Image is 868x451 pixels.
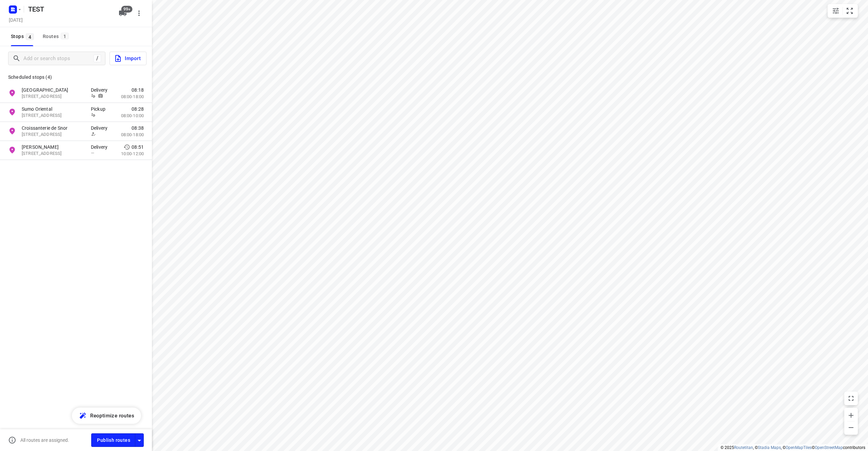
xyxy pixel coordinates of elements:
button: Publish routes [91,433,135,447]
p: Delivery [91,144,111,150]
div: Driver app settings [135,436,143,444]
h5: TEST [25,4,113,15]
span: 08:28 [132,106,144,112]
p: [STREET_ADDRESS] [22,112,84,119]
input: Add or search stops [23,53,94,64]
div: small contained button group [828,4,858,18]
span: Publish routes [97,436,130,445]
span: 4 [26,33,34,40]
p: Sumo Oriental [22,106,84,112]
span: — [91,150,94,156]
svg: Early [123,144,130,150]
span: 08:51 [132,144,144,150]
div: Routes [43,32,71,41]
a: OpenMapTiles [786,445,812,450]
p: [GEOGRAPHIC_DATA] [22,87,84,93]
p: [STREET_ADDRESS] [22,150,84,157]
button: 99+ [116,6,130,20]
button: Reoptimize routes [72,408,141,424]
span: 1 [61,33,69,39]
p: Pickup [91,106,111,112]
p: 10:00-12:00 [121,150,144,157]
p: Scheduled stops ( 4 ) [8,73,144,81]
p: Delivery [91,87,111,93]
p: [PERSON_NAME] [22,144,84,150]
p: All routes are assigned. [20,437,69,443]
a: Import [105,52,146,65]
li: © 2025 , © , © © contributors [721,445,865,450]
p: Bergpolderplein 10, 3051GA, Rotterdam, NL [22,131,84,138]
a: Routetitan [734,445,753,450]
p: 08:00-10:00 [121,112,144,119]
span: 99+ [121,6,133,13]
span: Stops [11,32,36,41]
span: Reoptimize routes [90,411,134,420]
div: / [94,55,101,62]
span: 08:18 [132,87,144,93]
h5: Project date [6,16,25,24]
p: 08:00-18:00 [121,131,144,138]
p: Croissanterie de Snor [22,125,84,131]
p: Burgemeester Oudlaan 50, 3062PA, Rotterdam, NL [22,93,84,100]
a: OpenStreetMap [815,445,843,450]
p: Delivery [91,125,111,131]
p: 08:00-18:00 [121,93,144,100]
button: More [132,6,146,20]
button: Import [110,52,146,65]
span: Import [114,54,141,63]
a: Stadia Maps [758,445,781,450]
span: 08:38 [132,125,144,131]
